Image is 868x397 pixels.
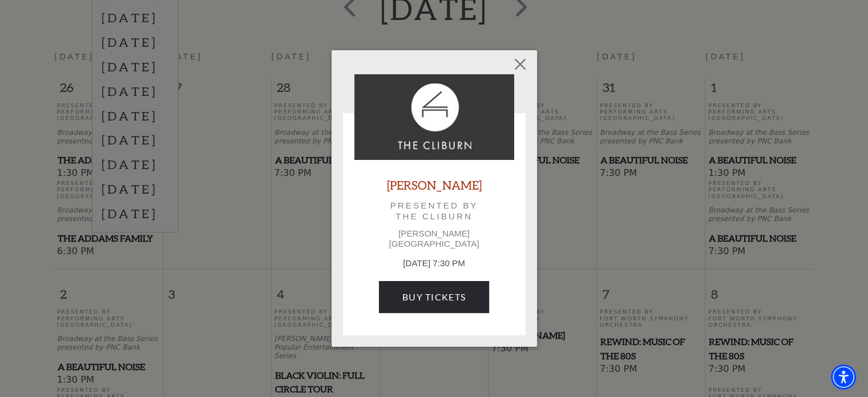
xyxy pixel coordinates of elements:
[354,74,514,160] img: Beatrice Rana
[379,281,489,313] a: Buy Tickets
[387,177,482,193] a: [PERSON_NAME]
[354,228,514,249] p: [PERSON_NAME][GEOGRAPHIC_DATA]
[509,53,531,75] button: Close
[370,200,498,221] p: Presented by The Cliburn
[831,364,856,390] div: Accessibility Menu
[354,257,514,270] p: [DATE] 7:30 PM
